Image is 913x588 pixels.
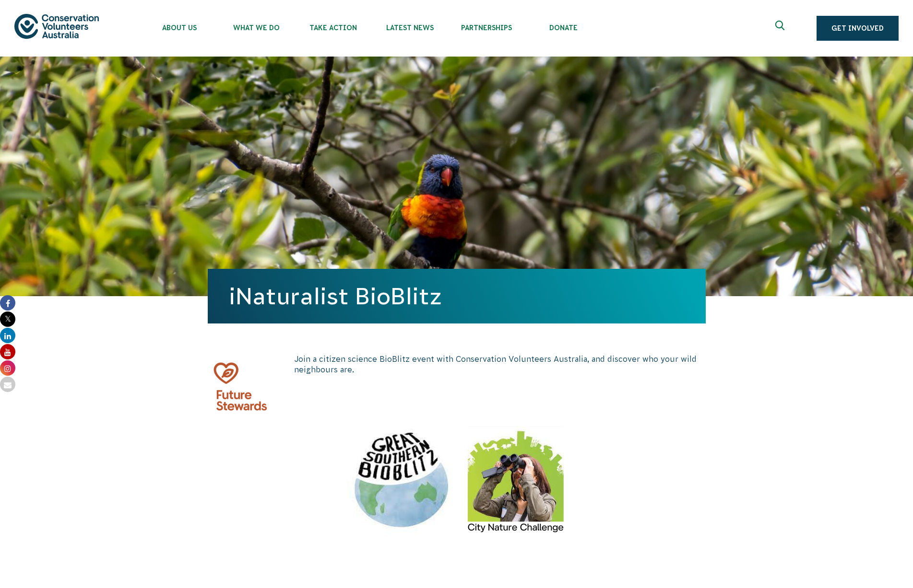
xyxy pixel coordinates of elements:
[218,24,295,32] span: What We Do
[208,354,273,419] img: Future Stewards
[229,283,685,309] h1: iNaturalist BioBlitz
[295,24,371,32] span: Take Action
[775,21,787,36] span: Expand search box
[14,14,99,38] img: logo.svg
[448,24,525,32] span: Partnerships
[770,17,793,40] button: Expand search box Close search box
[817,16,899,41] a: Get Involved
[525,24,602,32] span: Donate
[141,24,218,32] span: About Us
[371,24,448,32] span: Latest News
[294,354,706,375] p: Join a citizen science BioBlitz event with Conservation Volunteers Australia, and discover who yo...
